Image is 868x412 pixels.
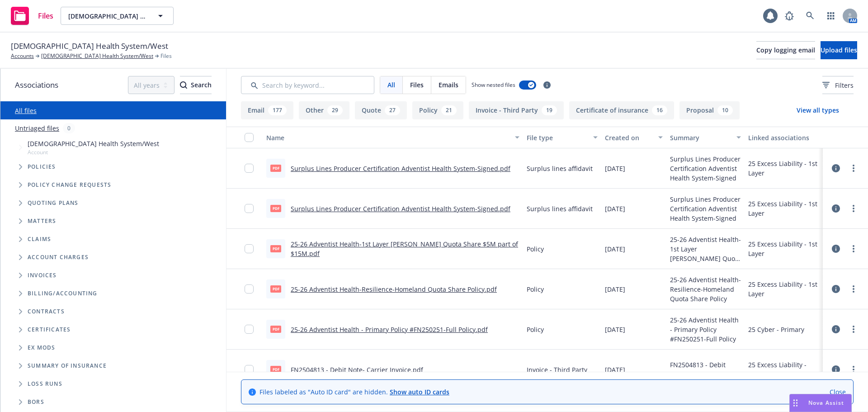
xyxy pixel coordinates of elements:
[28,291,98,296] span: Billing/Accounting
[830,387,846,397] a: Close
[748,360,819,379] div: 25 Excess Liability - 2nd Layer
[28,164,56,170] span: Policies
[245,244,254,253] input: Toggle Row Selected
[782,101,854,119] button: View all types
[569,101,674,119] button: Certificate of insurance
[28,255,89,260] span: Account charges
[291,164,510,173] a: Surplus Lines Producer Certification Adventist Health System-Signed.pdf
[28,237,51,242] span: Claims
[0,284,226,411] div: Folder Tree Example
[821,41,857,59] button: Upload files
[848,243,859,254] a: more
[527,204,593,213] span: Surplus lines affidavit
[748,239,819,258] div: 25 Excess Liability - 1st Layer
[822,81,854,90] span: Filters
[270,245,281,252] span: pdf
[801,7,819,25] a: Search
[270,165,281,171] span: pdf
[748,159,819,178] div: 25 Excess Liability - 1st Layer
[848,324,859,335] a: more
[469,101,564,119] button: Invoice - Third Party
[605,284,625,294] span: [DATE]
[38,12,53,19] span: Files
[756,41,815,59] button: Copy logging email
[745,127,823,148] button: Linked associations
[291,325,488,334] a: 25-26 Adventist Health - Primary Policy #FN250251-Full Policy.pdf
[28,363,107,369] span: Summary of insurance
[15,106,37,115] a: All files
[387,80,395,90] span: All
[180,76,212,94] button: SearchSearch
[241,101,293,119] button: Email
[410,80,424,90] span: Files
[7,3,57,28] a: Files
[670,235,741,263] span: 25-26 Adventist Health-1st Layer [PERSON_NAME] Quota Share $5M part of $15M
[355,101,407,119] button: Quote
[28,218,56,224] span: Matters
[848,364,859,375] a: more
[848,203,859,214] a: more
[245,365,254,374] input: Toggle Row Selected
[245,204,254,213] input: Toggle Row Selected
[28,182,111,188] span: Policy change requests
[527,325,544,334] span: Policy
[160,52,172,60] span: Files
[11,52,34,60] a: Accounts
[542,105,557,115] div: 19
[28,200,79,206] span: Quoting plans
[523,127,601,148] button: File type
[268,105,287,115] div: 177
[266,133,509,142] div: Name
[270,285,281,292] span: pdf
[679,101,740,119] button: Proposal
[822,76,854,94] button: Filters
[835,81,854,90] span: Filters
[821,46,857,54] span: Upload files
[245,284,254,294] input: Toggle Row Selected
[270,326,281,332] span: pdf
[527,244,544,254] span: Policy
[666,127,745,148] button: Summary
[28,148,159,156] span: Account
[412,101,463,119] button: Policy
[527,133,588,142] div: File type
[259,387,449,397] span: Files labeled as "Auto ID card" are hidden.
[748,279,819,298] div: 25 Excess Liability - 1st Layer
[670,275,741,303] span: 25-26 Adventist Health-Resilience-Homeland Quota Share Policy
[263,127,523,148] button: Name
[0,137,226,284] div: Tree Example
[527,284,544,294] span: Policy
[601,127,666,148] button: Created on
[748,325,804,334] div: 25 Cyber - Primary
[180,81,187,89] svg: Search
[28,273,57,278] span: Invoices
[15,79,58,91] span: Associations
[472,81,515,89] span: Show nested files
[385,105,400,115] div: 27
[28,381,62,387] span: Loss Runs
[670,360,741,379] span: FN2504813 - Debit Note-Carrier Invoice
[605,204,625,213] span: [DATE]
[241,76,374,94] input: Search by keyword...
[605,244,625,254] span: [DATE]
[756,46,815,54] span: Copy logging email
[28,345,55,350] span: Ex Mods
[605,164,625,173] span: [DATE]
[822,7,840,25] a: Switch app
[245,164,254,173] input: Toggle Row Selected
[28,399,44,405] span: BORs
[670,194,741,223] span: Surplus Lines Producer Certification Adventist Health System-Signed
[670,133,731,142] div: Summary
[291,365,423,374] a: FN2504813 - Debit Note- Carrier Invoice.pdf
[808,399,844,407] span: Nova Assist
[68,11,146,21] span: [DEMOGRAPHIC_DATA] Health System/West
[63,123,75,133] div: 0
[441,105,457,115] div: 21
[299,101,349,119] button: Other
[848,284,859,294] a: more
[11,40,168,52] span: [DEMOGRAPHIC_DATA] Health System/West
[605,325,625,334] span: [DATE]
[790,394,801,412] div: Drag to move
[180,76,212,94] div: Search
[670,154,741,183] span: Surplus Lines Producer Certification Adventist Health System-Signed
